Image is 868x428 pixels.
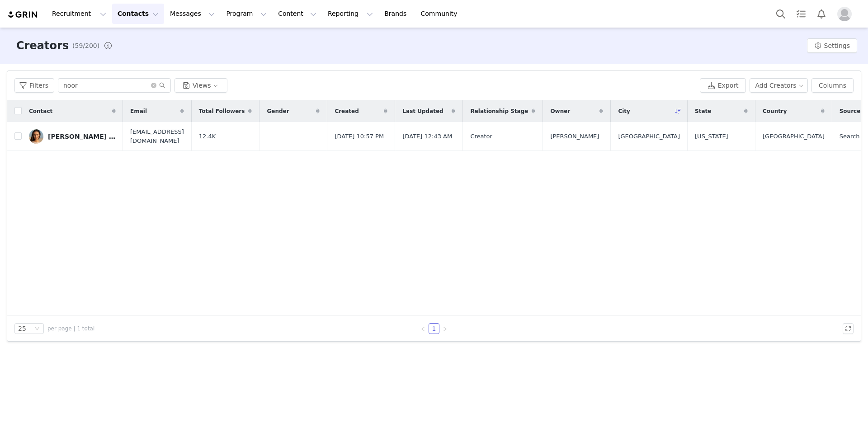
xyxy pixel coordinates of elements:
[34,326,40,332] i: icon: down
[470,132,492,141] span: Creator
[832,7,861,21] button: Profile
[273,4,322,24] button: Content
[837,7,852,21] img: placeholder-profile.jpg
[14,78,54,93] button: Filters
[763,132,825,141] span: [GEOGRAPHIC_DATA]
[322,4,378,24] button: Reporting
[130,127,184,145] span: [EMAIL_ADDRESS][DOMAIN_NAME]
[165,4,220,24] button: Messages
[18,324,26,334] div: 25
[72,41,99,51] span: (59/200)
[335,107,359,115] span: Created
[840,107,861,115] span: Source
[429,323,439,334] li: 1
[791,4,811,24] a: Tasks
[618,107,630,115] span: City
[550,132,599,141] span: [PERSON_NAME]
[618,132,680,141] span: [GEOGRAPHIC_DATA]
[402,132,452,141] span: [DATE] 12:43 AM
[750,78,808,93] button: Add Creators
[159,82,165,89] i: icon: search
[429,324,439,334] a: 1
[470,107,528,115] span: Relationship Stage
[811,4,831,24] button: Notifications
[439,323,450,334] li: Next Page
[175,78,227,93] button: Views
[807,38,857,53] button: Settings
[151,83,156,88] i: icon: close-circle
[47,4,112,24] button: Recruitment
[16,38,69,54] h3: Creators
[418,323,429,334] li: Previous Page
[130,107,147,115] span: Email
[335,132,384,141] span: [DATE] 10:57 PM
[199,107,245,115] span: Total Followers
[415,4,467,24] a: Community
[811,78,854,93] button: Columns
[420,326,426,332] i: icon: left
[29,129,43,144] img: ae607f75-fbd9-4bab-81a5-331383aaec1c--s.jpg
[29,129,116,144] a: [PERSON_NAME] ✨
[442,326,448,332] i: icon: right
[379,4,415,24] a: Brands
[700,78,746,93] button: Export
[48,133,116,140] div: [PERSON_NAME] ✨
[763,107,787,115] span: Country
[695,132,728,141] span: [US_STATE]
[58,78,171,93] input: Search...
[112,4,164,24] button: Contacts
[199,132,216,141] span: 12.4K
[29,107,52,115] span: Contact
[550,107,570,115] span: Owner
[221,4,272,24] button: Program
[7,10,39,19] img: grin logo
[402,107,443,115] span: Last Updated
[771,4,791,24] button: Search
[695,107,711,115] span: State
[47,325,94,333] span: per page | 1 total
[267,107,289,115] span: Gender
